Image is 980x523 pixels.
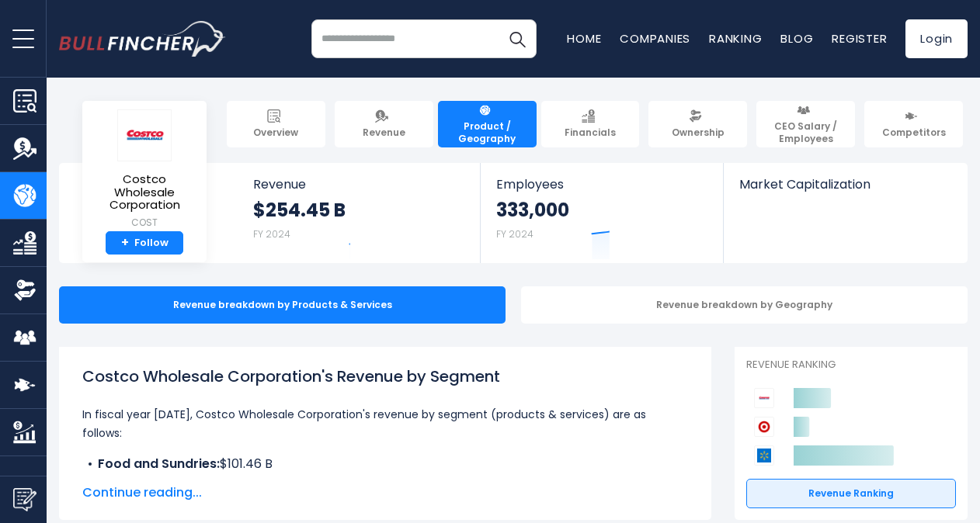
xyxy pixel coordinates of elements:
p: In fiscal year [DATE], Costco Wholesale Corporation's revenue by segment (products & services) ar... [82,405,688,442]
a: Product / Geography [438,101,537,147]
strong: $254.45 B [253,198,346,222]
span: Competitors [882,126,946,139]
img: Walmart competitors logo [754,445,774,466]
a: Revenue $254.45 B FY 2024 [238,163,481,263]
small: COST [95,216,194,230]
div: Revenue breakdown by Geography [521,286,968,324]
a: +Follow [106,231,183,255]
span: Market Capitalization [739,177,950,192]
a: Competitors [864,101,963,147]
img: Target Corporation competitors logo [754,417,774,437]
p: Revenue Ranking [746,358,956,372]
small: FY 2024 [253,227,290,241]
span: CEO Salary / Employees [763,120,848,144]
span: Revenue [253,177,465,192]
a: Go to homepage [59,21,226,57]
span: Revenue [363,126,405,139]
span: Ownership [672,126,725,139]
a: Ranking [709,30,762,47]
span: Employees [496,177,707,192]
img: Ownership [13,279,36,302]
h1: Costco Wholesale Corporation's Revenue by Segment [82,365,688,388]
a: Revenue Ranking [746,479,956,508]
span: Financials [565,126,616,139]
a: Companies [620,30,690,47]
a: Login [905,19,968,58]
a: Employees 333,000 FY 2024 [481,163,722,263]
div: Revenue breakdown by Products & Services [59,286,506,324]
a: Costco Wholesale Corporation COST [94,109,195,231]
li: $101.46 B [82,455,688,473]
a: Blog [780,30,813,47]
small: FY 2024 [496,227,533,241]
img: Costco Wholesale Corporation competitors logo [754,388,774,408]
a: Register [832,30,887,47]
strong: 333,000 [496,198,569,222]
a: Home [567,30,601,47]
span: Product / Geography [445,120,530,144]
a: CEO Salary / Employees [756,101,855,147]
span: Continue reading... [82,483,688,502]
img: bullfincher logo [59,21,226,57]
a: Overview [227,101,325,147]
strong: + [121,236,129,250]
button: Search [498,19,537,58]
a: Revenue [335,101,433,147]
a: Ownership [648,101,747,147]
b: Food and Sundries: [98,455,220,473]
span: Overview [253,126,298,139]
a: Financials [541,101,640,147]
a: Market Capitalization [724,163,966,218]
span: Costco Wholesale Corporation [95,173,194,212]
